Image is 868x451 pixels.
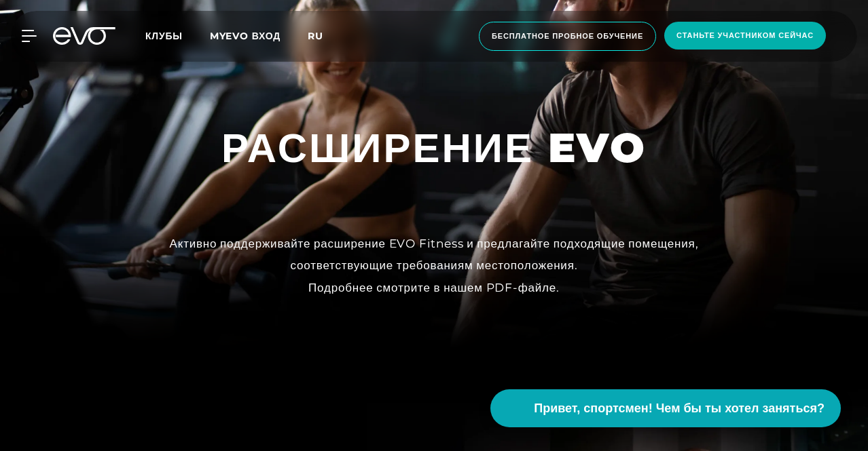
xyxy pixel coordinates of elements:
button: Привет, спортсмен! Чем бы ты хотел заняться? [490,389,841,427]
font: ru [308,30,323,42]
font: РАСШИРЕНИЕ EVO [221,123,647,172]
a: Станьте участником сейчас [660,22,830,51]
font: Активно поддерживайте расширение EVO Fitness и предлагайте подходящие помещения, соответствующие ... [170,237,699,272]
a: Клубы [145,29,210,42]
a: MYEVO ВХОД [210,30,281,42]
font: Бесплатное пробное обучение [492,31,643,41]
font: Подробнее смотрите в нашем PDF-файле. [308,281,560,294]
font: Клубы [145,30,183,42]
a: ru [308,28,340,44]
font: Станьте участником сейчас [676,31,814,40]
font: Привет, спортсмен! Чем бы ты хотел заняться? [534,401,825,415]
a: Бесплатное пробное обучение [475,22,660,51]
